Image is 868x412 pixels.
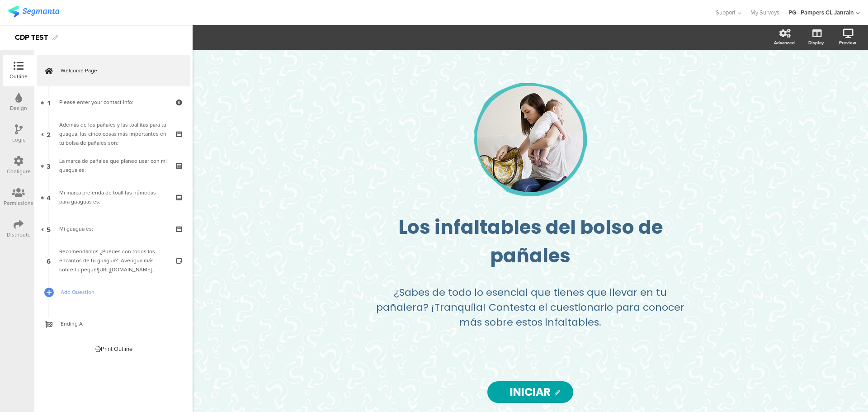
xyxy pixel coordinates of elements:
[47,161,51,170] span: 3
[487,381,574,403] input: Start
[61,319,176,328] span: Ending A
[716,8,736,17] span: Support
[61,288,176,297] span: Add Question
[37,245,190,276] a: 6 Recomendamos ¿Puedes con todos los encantos de tu guagua? ¡Averigua más sobre tu peque![URL][DO...
[12,136,25,144] div: Logic
[59,156,167,175] div: La marca de pañales que planeo usar con mi guagua es:
[37,86,190,118] a: 1 Please enter your contact info:
[7,231,31,239] div: Distribute
[47,256,51,265] span: 6
[37,55,190,86] a: Welcome Page
[37,118,190,150] a: 2 Además de los pañales y las toallitas para tu guagua, las cinco cosas más importantes en tu bol...
[37,308,190,340] a: Ending A
[363,213,698,270] p: Los infaltables del bolso de pañales
[59,188,167,206] div: Mi marca preferida de toallitas húmedas para guaguas es:
[774,39,795,46] div: Advanced
[9,72,28,81] div: Outline
[59,120,167,147] div: Además de los pañales y las toallitas para tu guagua, las cinco cosas más importantes en tu bolsa...
[7,167,31,175] div: Configure
[788,8,854,17] div: PG - Pampers CL Janrain
[15,30,48,45] div: CDP TEST
[47,192,51,202] span: 4
[95,345,132,353] div: Print Outline
[10,104,27,112] div: Design
[4,199,33,207] div: Permissions
[47,97,50,107] span: 1
[37,213,190,245] a: 5 Mi guagua es:
[839,39,856,46] div: Preview
[59,247,167,274] div: Recomendamos ¿Puedes con todos los encantos de tu guagua? ¡Averigua más sobre tu peque!https://ww...
[372,285,689,330] p: ¿Sabes de todo lo esencial que tienes que llevar en tu pañalera? ¡Tranquila! Contesta el cuestion...
[8,6,59,17] img: segmanta logo
[47,129,51,139] span: 2
[59,98,167,107] div: Please enter your contact info:
[808,39,824,46] div: Display
[59,224,167,233] div: Mi guagua es:
[37,181,190,213] a: 4 Mi marca preferida de toallitas húmedas para guaguas es:
[47,224,51,234] span: 5
[37,150,190,181] a: 3 La marca de pañales que planeo usar con mi guagua es:
[61,66,176,75] span: Welcome Page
